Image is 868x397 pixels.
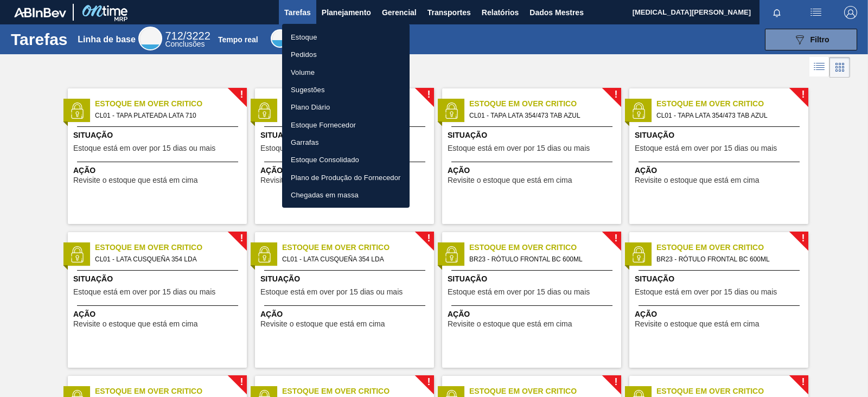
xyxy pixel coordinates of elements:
[282,63,410,81] a: Volume
[282,169,410,186] a: Plano de Produção do Fornecedor
[282,133,410,151] a: Garrafas
[282,186,410,203] a: Chegadas em massa
[291,156,359,164] font: Estoque Consolidado
[282,46,410,63] a: Pedidos
[291,191,359,199] font: Chegadas em massa
[282,98,410,116] a: Plano Diário
[282,151,410,168] a: Estoque Consolidado
[291,120,356,129] font: Estoque Fornecedor
[282,28,410,46] a: Estoque
[291,86,325,94] font: Sugestões
[282,81,410,98] a: Sugestões
[282,116,410,133] a: Estoque Fornecedor
[291,103,330,111] font: Plano Diário
[291,138,319,146] font: Garrafas
[291,68,315,76] font: Volume
[291,173,401,181] font: Plano de Produção do Fornecedor
[291,50,317,59] font: Pedidos
[291,33,317,41] font: Estoque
